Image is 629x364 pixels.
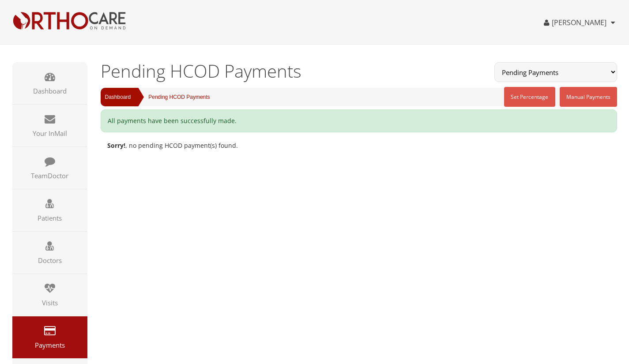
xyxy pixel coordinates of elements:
strong: Sorry! [107,141,125,150]
a: Patients [12,189,87,231]
a: Doctors [12,232,87,274]
a: Manual Payments [560,87,617,107]
span: Visits [17,298,83,307]
span: Your InMail [17,129,83,138]
a: Payments [12,316,87,358]
a: Dashboard [12,62,87,104]
a: [PERSON_NAME] [544,18,606,27]
img: OrthoCareOnDemand Logo [12,11,126,30]
h1: Pending HCOD Payments [101,62,482,80]
a: Your InMail [12,105,87,146]
li: Pending HCOD Payments [131,88,210,106]
a: TeamDoctor [12,147,87,189]
a: Dashboard [101,88,131,106]
div: , no pending HCOD payment(s) found. [101,141,617,150]
a: Visits [12,274,87,316]
span: Dashboard [17,86,83,95]
span: Patients [17,214,83,222]
span: Doctors [17,256,83,265]
span: Payments [17,341,83,349]
div: All payments have been successfully made. [101,109,617,132]
button: Set Percentage [504,87,555,107]
span: TeamDoctor [17,171,83,180]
